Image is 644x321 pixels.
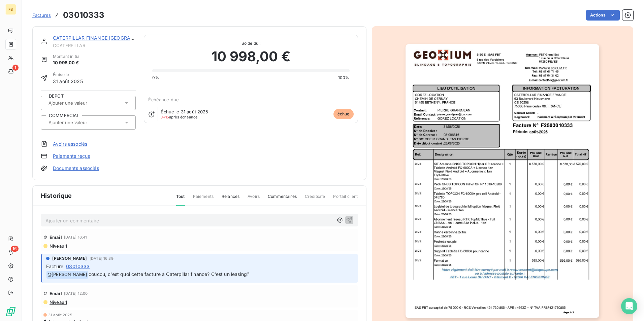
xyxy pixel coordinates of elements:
[90,256,114,260] span: [DATE] 16:39
[305,193,325,205] span: Creditsafe
[248,193,260,205] span: Avoirs
[49,299,67,305] span: Niveau 1
[333,193,358,205] span: Portail client
[333,109,354,119] span: échue
[222,193,239,205] span: Relances
[12,65,19,71] span: 1
[152,75,159,81] span: 0%
[46,271,88,279] span: @ [PERSON_NAME]
[53,43,136,48] span: CCATERPILLAR
[11,246,19,252] span: 16
[176,193,185,206] span: Tout
[52,255,87,261] span: [PERSON_NAME]
[148,97,179,102] span: Échéance due
[53,165,99,172] a: Documents associés
[46,263,65,270] span: Facture :
[48,119,116,126] input: Ajouter une valeur
[161,115,169,119] span: J+15
[64,291,88,295] span: [DATE] 12:00
[48,100,116,106] input: Ajouter une valeur
[586,10,620,21] button: Actions
[5,306,16,317] img: Logo LeanPay
[41,191,72,200] span: Historique
[621,298,637,314] div: Open Intercom Messenger
[53,78,83,85] span: 31 août 2025
[53,60,80,66] span: 10 998,00 €
[50,291,62,296] span: Email
[212,46,290,67] span: 10 998,00 €
[152,40,349,46] span: Solde dû :
[49,243,67,249] span: Niveau 1
[53,35,158,41] a: CATERPILLAR FINANCE [GEOGRAPHIC_DATA]
[338,75,350,81] span: 100%
[32,12,51,18] span: Factures
[63,9,104,21] h3: 03010333
[193,193,214,205] span: Paiements
[64,235,87,239] span: [DATE] 16:41
[89,271,249,277] span: coucou, c'est quoi cette facture à Caterpillar finance? C'est un leasing?
[32,12,51,19] a: Factures
[53,153,90,159] a: Paiements reçus
[48,313,72,317] span: 31 août 2025
[53,53,80,60] span: Montant initial
[50,235,62,240] span: Email
[53,72,83,78] span: Émise le
[268,193,297,205] span: Commentaires
[161,109,208,114] span: Échue le 31 août 2025
[406,44,599,318] img: invoice_thumbnail
[53,141,87,147] a: Avoirs associés
[161,115,197,119] span: après échéance
[5,4,16,15] div: FB
[66,263,90,270] span: 03010333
